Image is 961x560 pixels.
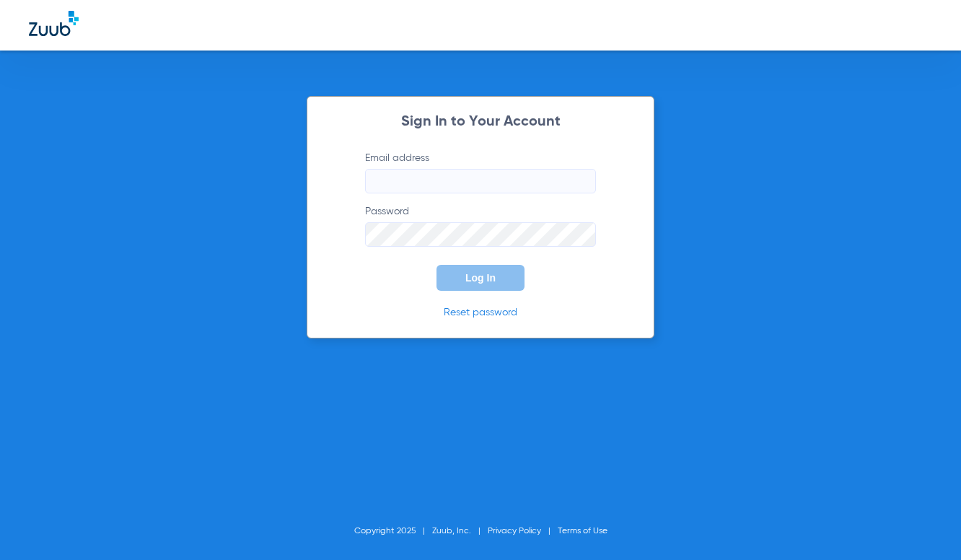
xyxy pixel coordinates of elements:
span: Log In [465,272,496,284]
input: Password [365,222,596,247]
button: Log In [436,265,525,291]
a: Terms of Use [558,527,607,535]
img: Zuub Logo [29,11,79,36]
label: Password [365,204,596,247]
li: Copyright 2025 [354,524,432,538]
a: Reset password [444,307,517,318]
input: Email address [365,169,596,193]
a: Privacy Policy [488,527,541,535]
label: Email address [365,151,596,193]
li: Zuub, Inc. [432,524,488,538]
h2: Sign In to Your Account [343,115,618,129]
